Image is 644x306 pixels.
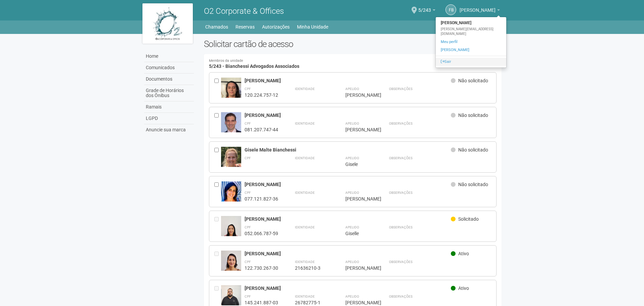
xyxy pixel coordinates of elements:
a: Sair [436,58,506,66]
h2: Solicitar cartão de acesso [204,39,502,49]
div: Gisele Malte Bianchessi [245,147,451,153]
img: user.jpg [221,147,241,170]
strong: Apelido [345,260,359,264]
div: [PERSON_NAME] [345,92,372,98]
div: 21636210-3 [295,265,329,271]
div: Entre em contato com a Aministração para solicitar o cancelamento ou 2a via [214,285,221,306]
img: user.jpg [221,216,241,243]
strong: Observações [389,156,413,160]
a: Anuncie sua marca [144,124,194,135]
div: 145.241.887-03 [245,300,278,306]
div: [PERSON_NAME] [245,216,451,222]
strong: Observações [389,225,413,229]
img: user.jpg [221,112,241,134]
div: [PERSON_NAME] [245,78,451,84]
a: FB [445,4,456,15]
strong: Apelido [345,225,359,229]
strong: CPF [245,87,251,91]
div: Gisele [345,161,372,167]
span: O2 Corporate & Offices [204,6,284,16]
div: 052.066.787-59 [245,230,278,236]
strong: [PERSON_NAME] [436,19,506,27]
img: user.jpg [221,251,241,277]
div: [PERSON_NAME] [245,251,451,257]
strong: CPF [245,260,251,264]
strong: Observações [389,260,413,264]
div: [PERSON_NAME] [345,127,372,133]
strong: CPF [245,295,251,298]
span: 5/243 [418,1,431,13]
span: Felipe Bianchessi [460,1,496,13]
div: [PERSON_NAME][EMAIL_ADDRESS][DOMAIN_NAME] [436,27,506,36]
span: Não solicitado [458,147,488,152]
span: Não solicitado [458,182,488,187]
strong: Apelido [345,122,359,125]
strong: Observações [389,122,413,125]
strong: Apelido [345,156,359,160]
div: [PERSON_NAME] [245,112,451,118]
div: Entre em contato com a Aministração para solicitar o cancelamento ou 2a via [214,216,221,236]
strong: CPF [245,191,251,194]
strong: Identidade [295,260,315,264]
span: Não solicitado [458,78,488,83]
strong: Observações [389,295,413,298]
div: [PERSON_NAME] [345,300,372,306]
a: 5/243 [418,8,435,14]
a: [PERSON_NAME] [436,46,506,54]
a: Grade de Horários dos Ônibus [144,85,194,101]
strong: Identidade [295,225,315,229]
div: 077.121.827-36 [245,196,278,202]
a: Documentos [144,74,194,85]
strong: Apelido [345,191,359,194]
span: Ativo [458,251,469,256]
h4: 5/243 - Bianchessi Advogados Associados [209,59,497,69]
div: Giselle [345,230,372,236]
a: Home [144,51,194,62]
strong: CPF [245,122,251,125]
a: Chamados [205,22,228,32]
a: Comunicados [144,62,194,74]
a: Minha Unidade [297,22,328,32]
img: user.jpg [221,181,241,203]
strong: Apelido [345,295,359,298]
strong: CPF [245,156,251,160]
a: Reservas [235,22,255,32]
a: Meu perfil [436,38,506,46]
strong: Identidade [295,87,315,91]
strong: Identidade [295,191,315,194]
div: 122.730.267-30 [245,265,278,271]
small: Membros da unidade [209,59,497,63]
div: 081.207.747-44 [245,127,278,133]
strong: Observações [389,191,413,194]
span: Ativo [458,286,469,291]
a: Ramais [144,101,194,113]
strong: CPF [245,225,251,229]
span: Não solicitado [458,113,488,118]
img: user.jpg [221,78,241,103]
div: 120.224.757-12 [245,92,278,98]
div: [PERSON_NAME] [345,196,372,202]
strong: Apelido [345,87,359,91]
strong: Identidade [295,295,315,298]
a: LGPD [144,113,194,124]
strong: Identidade [295,156,315,160]
img: logo.jpg [142,3,193,44]
strong: Identidade [295,122,315,125]
a: [PERSON_NAME] [460,8,500,14]
img: user.jpg [221,285,241,305]
strong: Observações [389,87,413,91]
div: Entre em contato com a Aministração para solicitar o cancelamento ou 2a via [214,251,221,271]
span: Solicitado [458,216,479,222]
div: [PERSON_NAME] [245,285,451,291]
a: Autorizações [262,22,290,32]
div: [PERSON_NAME] [245,181,451,187]
div: 26782775-1 [295,300,329,306]
div: [PERSON_NAME] [345,265,372,271]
